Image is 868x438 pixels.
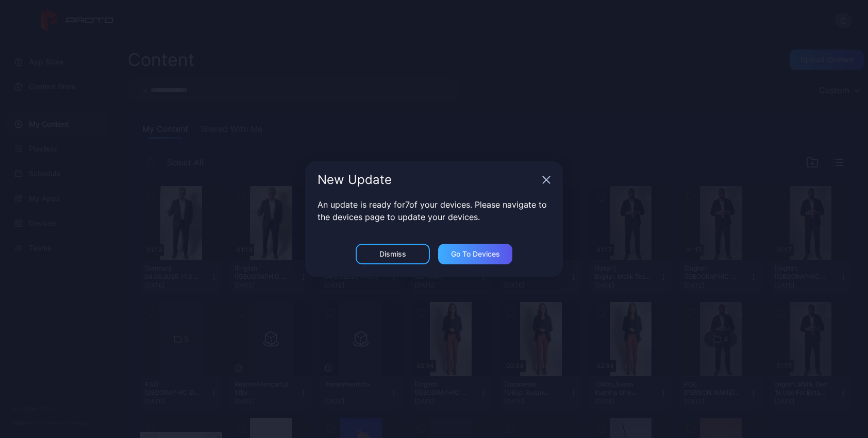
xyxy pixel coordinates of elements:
[318,174,538,186] div: New Update
[318,198,550,223] p: An update is ready for 7 of your devices. Please navigate to the devices page to update your devi...
[356,244,430,264] button: Dismiss
[438,244,512,264] button: Go to devices
[451,250,500,258] div: Go to devices
[379,250,406,258] div: Dismiss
